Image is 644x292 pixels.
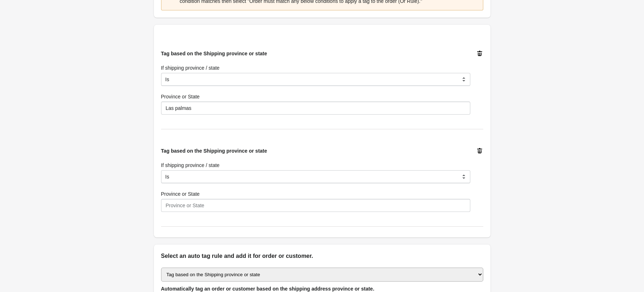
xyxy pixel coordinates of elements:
[161,286,374,292] span: Automatically tag an order or customer based on the shipping address province or state.
[161,51,267,56] span: Tag based on the Shipping province or state
[161,252,483,260] h2: Select an auto tag rule and add it for order or customer.
[161,102,470,115] input: Province or State
[161,93,200,100] label: Province or State
[161,190,200,198] label: Province or State
[161,199,470,212] input: Province or State
[161,162,220,169] label: If shipping province / state
[161,64,220,71] label: If shipping province / state
[161,148,267,154] span: Tag based on the Shipping province or state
